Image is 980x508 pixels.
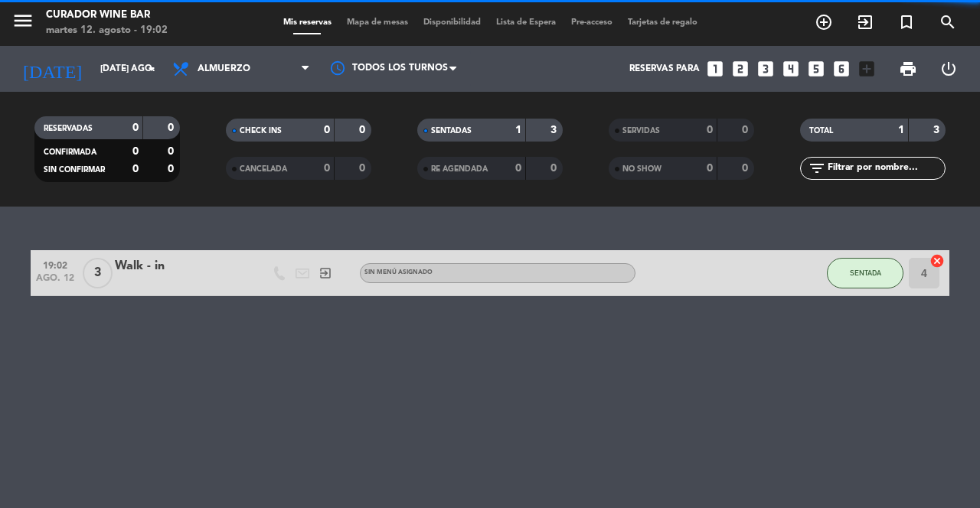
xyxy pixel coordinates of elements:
span: ago. 12 [36,273,74,291]
strong: 0 [168,122,177,133]
span: 3 [83,258,113,288]
span: CANCELADA [240,165,287,173]
i: add_box [857,59,877,79]
div: Curador Wine Bar [46,8,168,23]
button: SENTADA [827,258,903,288]
i: exit_to_app [856,13,874,31]
i: add_circle_outline [815,13,833,31]
span: RE AGENDADA [431,165,488,173]
span: Mis reservas [276,18,339,27]
span: 19:02 [36,256,74,273]
strong: 0 [742,125,751,135]
span: Lista de Espera [488,18,563,27]
i: turned_in_not [897,13,916,31]
i: looks_one [705,59,725,79]
i: looks_two [730,59,750,79]
strong: 0 [550,163,560,174]
strong: 0 [168,164,177,174]
i: looks_4 [781,59,801,79]
span: NO SHOW [622,165,661,173]
strong: 0 [359,125,368,135]
strong: 1 [515,125,521,135]
strong: 0 [324,125,330,135]
span: CONFIRMADA [44,148,96,156]
span: CHECK INS [240,127,282,135]
strong: 0 [707,163,713,174]
span: SERVIDAS [622,127,660,135]
i: looks_5 [806,59,826,79]
span: SIN CONFIRMAR [44,166,105,174]
input: Filtrar por nombre... [826,160,945,177]
div: Walk - in [115,256,245,276]
button: menu [11,9,34,37]
strong: 0 [132,146,139,157]
strong: 0 [742,163,751,174]
span: Pre-acceso [563,18,620,27]
i: arrow_drop_down [142,60,161,78]
span: SENTADA [850,269,881,277]
strong: 0 [515,163,521,174]
div: martes 12. agosto - 19:02 [46,23,168,38]
i: [DATE] [11,52,93,86]
strong: 0 [359,163,368,174]
span: Reservas para [629,63,700,74]
span: Sin menú asignado [364,269,433,275]
span: SENTADAS [431,127,472,135]
strong: 0 [132,164,139,174]
span: Tarjetas de regalo [620,18,705,27]
i: menu [11,9,34,32]
strong: 0 [132,122,139,133]
strong: 3 [933,125,942,135]
i: search [939,13,957,31]
span: Mapa de mesas [339,18,416,27]
strong: 0 [168,146,177,157]
strong: 0 [707,125,713,135]
span: Almuerzo [198,63,250,74]
span: print [899,60,917,78]
i: looks_6 [831,59,851,79]
span: RESERVADAS [44,125,93,132]
i: cancel [929,253,945,269]
strong: 1 [898,125,904,135]
strong: 3 [550,125,560,135]
strong: 0 [324,163,330,174]
i: looks_3 [756,59,776,79]
span: Disponibilidad [416,18,488,27]
i: power_settings_new [939,60,958,78]
span: TOTAL [809,127,833,135]
i: filter_list [808,159,826,177]
div: LOG OUT [928,46,969,92]
i: exit_to_app [318,266,332,280]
